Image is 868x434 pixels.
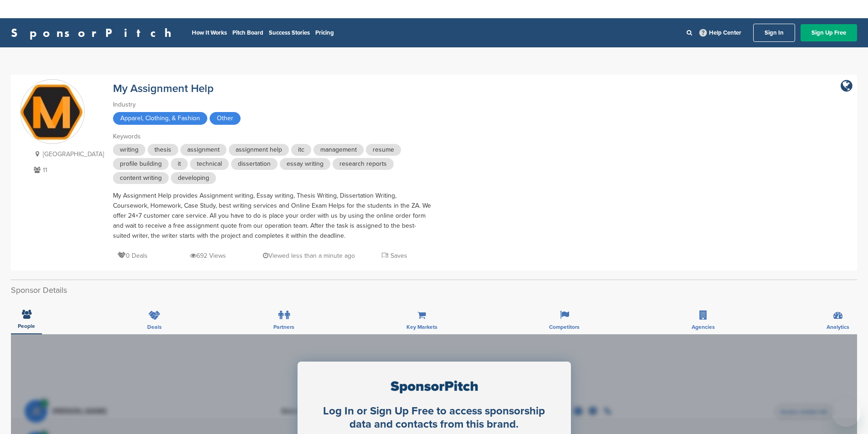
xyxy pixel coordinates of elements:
span: writing [113,144,145,156]
span: Apparel, Clothing, & Fashion [113,112,207,125]
p: 1 Saves [382,250,407,261]
h2: Sponsor Details [11,284,857,296]
a: SponsorPitch [11,27,177,39]
a: Pricing [315,29,334,36]
a: Pitch Board [232,29,263,36]
div: Log In or Sign Up Free to access sponsorship data and contacts from this brand. [313,405,555,431]
span: content writing [113,172,169,184]
span: technical [190,158,229,170]
p: 692 Views [190,250,226,261]
a: Success Stories [269,29,310,36]
span: essay writing [280,158,330,170]
span: Agencies [692,324,715,330]
span: People [18,323,35,329]
div: Industry [113,100,432,110]
span: itc [291,144,311,156]
a: Sign Up Free [801,24,857,41]
span: profile building [113,158,169,170]
p: 0 Deals [118,250,148,261]
span: assignment help [229,144,289,156]
div: My Assignment Help provides Assignment writing, Essay writing, Thesis Writing, Dissertation Writi... [113,191,432,241]
div: Keywords [113,132,432,142]
span: assignment [180,144,226,156]
span: Deals [147,324,162,330]
a: Sign In [753,24,795,42]
p: [GEOGRAPHIC_DATA] [31,148,104,160]
span: Other [210,112,241,125]
span: developing [171,172,216,184]
span: it [171,158,188,170]
a: Help Center [698,27,743,38]
span: Analytics [827,324,849,330]
p: Viewed less than a minute ago [263,250,355,261]
span: research reports [333,158,394,170]
span: thesis [148,144,178,156]
span: Competitors [549,324,580,330]
span: dissertation [231,158,277,170]
span: Key Markets [406,324,437,330]
span: Partners [273,324,294,330]
a: How It Works [192,29,227,36]
iframe: Button to launch messaging window [832,398,861,427]
a: My Assignment Help [113,82,214,95]
p: 11 [31,164,104,176]
span: management [313,144,364,156]
a: company link [841,79,853,93]
span: resume [366,144,401,156]
img: Sponsorpitch & My Assignment Help [21,82,84,141]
